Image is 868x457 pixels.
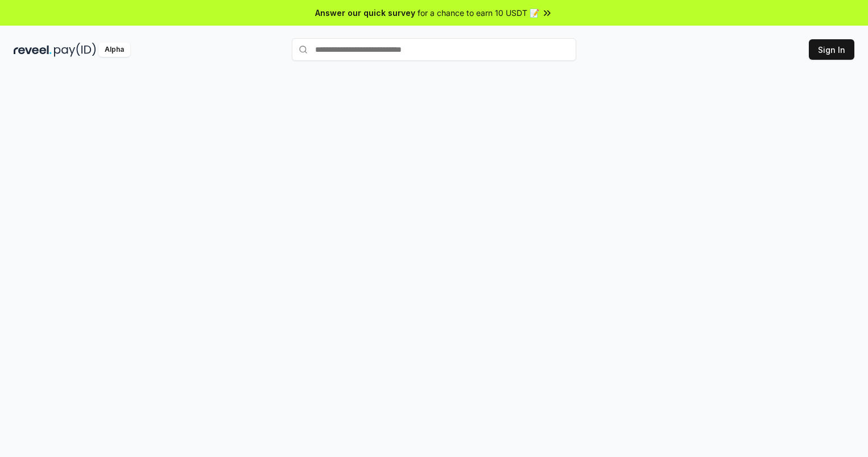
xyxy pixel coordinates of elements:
button: Sign In [809,39,854,60]
img: pay_id [54,43,96,57]
span: for a chance to earn 10 USDT 📝 [418,7,539,19]
span: Answer our quick survey [315,7,415,19]
div: Alpha [98,43,130,57]
img: reveel_dark [14,43,52,57]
